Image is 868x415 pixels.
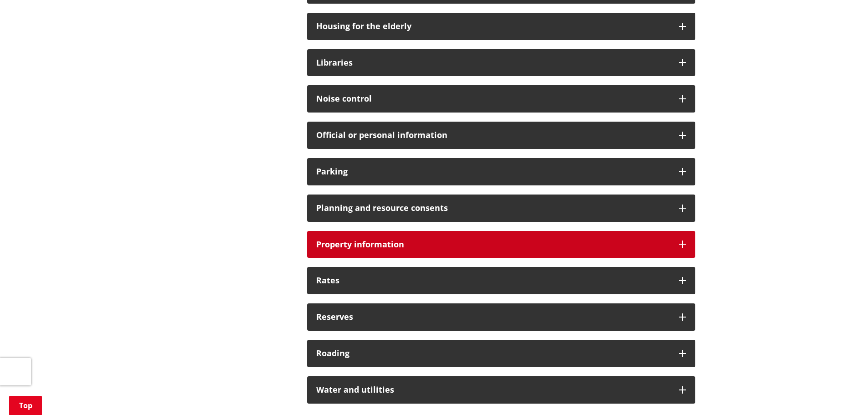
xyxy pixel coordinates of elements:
[316,22,670,31] h3: Housing for the elderly
[316,94,670,103] h3: Noise control
[826,377,859,410] iframe: Messenger Launcher
[316,131,670,140] h3: Official or personal information
[316,58,670,67] h3: Libraries
[316,276,670,285] h3: Rates
[316,240,670,249] h3: Property information
[316,204,670,213] h3: Planning and resource consents
[316,349,670,358] h3: Roading
[316,167,670,176] h3: Parking
[9,396,42,415] a: Top
[316,313,670,322] h3: Reserves
[316,385,670,395] h3: Water and utilities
